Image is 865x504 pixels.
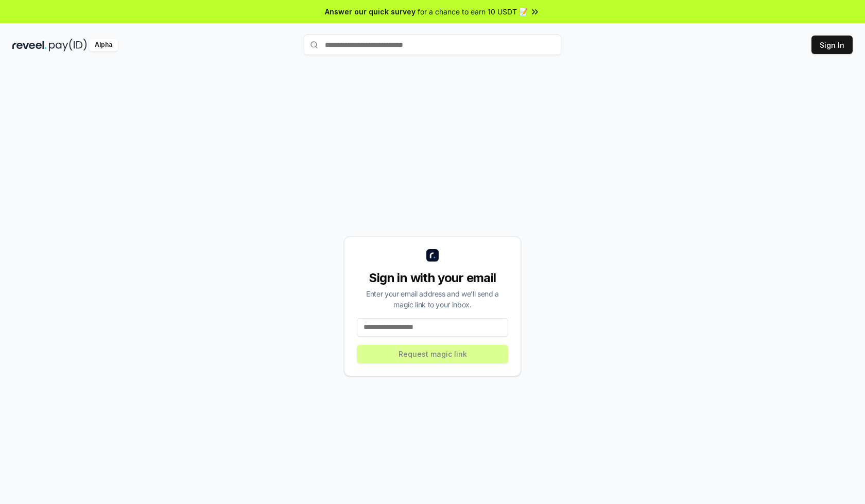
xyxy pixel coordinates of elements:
[89,39,118,51] div: Alpha
[12,39,47,51] img: reveel_dark
[325,6,416,17] span: Answer our quick survey
[49,39,87,51] img: pay_id
[418,6,528,17] span: for a chance to earn 10 USDT 📝
[357,288,508,310] div: Enter your email address and we’ll send a magic link to your inbox.
[426,249,439,262] img: logo_small
[357,270,508,286] div: Sign in with your email
[811,36,853,54] button: Sign In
